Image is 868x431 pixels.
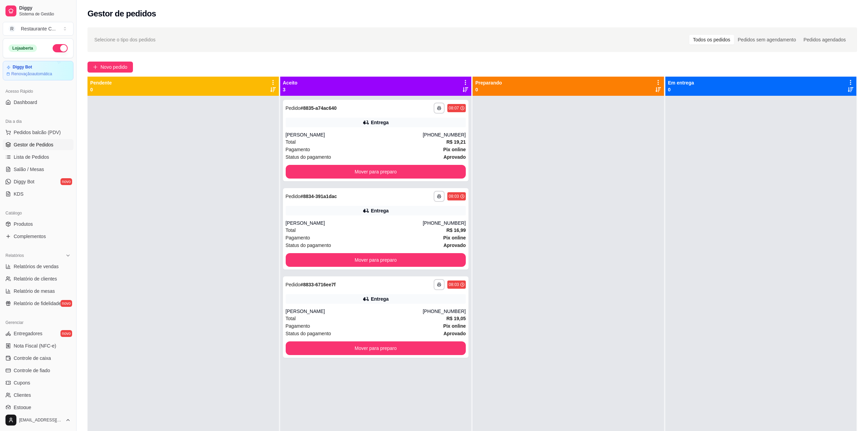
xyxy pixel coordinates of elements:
[90,79,112,86] p: Pendente
[286,241,331,249] span: Status do pagamento
[3,328,73,339] a: Entregadoresnovo
[286,234,310,241] span: Pagamento
[14,154,49,160] span: Lista de Pedidos
[286,131,423,138] div: [PERSON_NAME]
[300,282,336,287] strong: # 8833-6716ee7f
[3,152,73,162] a: Lista de Pedidos
[14,288,55,295] span: Relatório de mesas
[3,164,73,175] a: Salão / Mesas
[14,300,61,307] span: Relatório de fidelidade
[3,61,73,80] a: Diggy BotRenovaçãoautomática
[449,194,459,199] div: 08:03
[100,63,127,71] span: Novo pedido
[13,65,32,70] article: Diggy Bot
[449,105,459,111] div: 08:07
[446,139,466,145] strong: R$ 19,21
[371,296,389,302] div: Entrega
[668,86,694,93] p: 0
[5,253,24,258] span: Relatórios
[87,62,133,73] button: Novo pedido
[475,86,502,93] p: 0
[14,342,56,349] span: Nota Fiscal (NFC-e)
[286,194,301,199] span: Pedido
[443,323,466,329] strong: Pix online
[286,153,331,161] span: Status do pagamento
[3,390,73,401] a: Clientes
[443,147,466,152] strong: Pix online
[286,282,301,287] span: Pedido
[14,275,57,282] span: Relatório de clientes
[14,330,42,337] span: Entregadores
[14,355,51,362] span: Controle de caixa
[800,35,850,44] div: Pedidos agendados
[3,86,73,97] div: Acesso Rápido
[283,86,298,93] p: 3
[3,231,73,242] a: Complementos
[93,65,98,69] span: plus
[3,127,73,138] button: Pedidos balcão (PDV)
[283,79,298,86] p: Aceito
[3,377,73,388] a: Cupons
[3,353,73,364] a: Controle de caixa
[3,219,73,230] a: Produtos
[19,417,63,423] span: [EMAIL_ADDRESS][DOMAIN_NAME]
[14,404,31,411] span: Estoque
[286,253,466,267] button: Mover para preparo
[286,308,423,315] div: [PERSON_NAME]
[19,5,71,11] span: Diggy
[3,97,73,108] a: Dashboard
[3,22,73,36] button: Select a team
[286,138,296,146] span: Total
[449,282,459,287] div: 08:03
[19,11,71,17] span: Sistema de Gestão
[3,317,73,328] div: Gerenciar
[14,178,35,185] span: Diggy Bot
[3,340,73,351] a: Nota Fiscal (NFC-e)
[14,263,59,270] span: Relatórios de vendas
[14,99,37,106] span: Dashboard
[3,188,73,199] a: KDS
[3,365,73,376] a: Controle de fiado
[371,207,389,214] div: Entrega
[286,322,310,330] span: Pagamento
[14,141,53,148] span: Gestor de Pedidos
[475,79,502,86] p: Preparando
[3,298,73,309] a: Relatório de fidelidadenovo
[423,131,466,138] div: [PHONE_NUMBER]
[14,392,31,399] span: Clientes
[14,221,33,227] span: Produtos
[3,116,73,127] div: Dia a dia
[14,367,50,374] span: Controle de fiado
[14,233,46,240] span: Complementos
[14,166,44,173] span: Salão / Mesas
[300,105,337,111] strong: # 8835-a74ac640
[446,227,466,233] strong: R$ 16,99
[668,79,694,86] p: Em entrega
[286,165,466,179] button: Mover para preparo
[286,220,423,226] div: [PERSON_NAME]
[423,308,466,315] div: [PHONE_NUMBER]
[444,243,466,248] strong: aprovado
[286,226,296,234] span: Total
[371,119,389,126] div: Entrega
[3,286,73,297] a: Relatório de mesas
[286,341,466,355] button: Mover para preparo
[14,379,30,386] span: Cupons
[90,86,112,93] p: 0
[689,35,734,44] div: Todos os pedidos
[94,36,155,43] span: Selecione o tipo dos pedidos
[14,129,61,136] span: Pedidos balcão (PDV)
[423,220,466,226] div: [PHONE_NUMBER]
[443,235,466,240] strong: Pix online
[3,261,73,272] a: Relatórios de vendas
[11,71,52,77] article: Renovação automática
[3,176,73,187] a: Diggy Botnovo
[734,35,800,44] div: Pedidos sem agendamento
[3,273,73,284] a: Relatório de clientes
[53,44,68,52] button: Alterar Status
[3,139,73,150] a: Gestor de Pedidos
[444,154,466,160] strong: aprovado
[444,331,466,336] strong: aprovado
[446,316,466,321] strong: R$ 19,05
[3,412,73,428] button: [EMAIL_ADDRESS][DOMAIN_NAME]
